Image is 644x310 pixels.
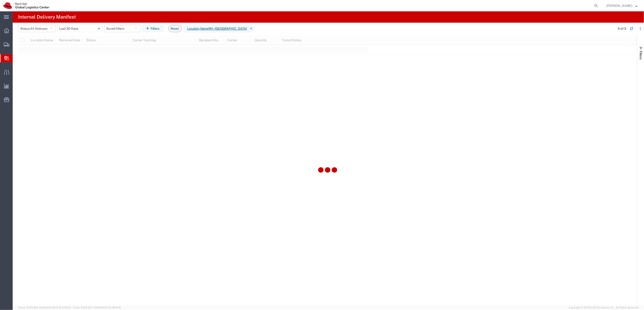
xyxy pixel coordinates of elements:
button: Status:All Statuses [18,25,56,32]
button: [PERSON_NAME] [606,3,638,8]
span: Server: 2025.18.0-daa1fe12ee7 [18,306,71,309]
span: All Statuses [30,27,48,30]
span: Location Name RH - Singapore [183,25,249,32]
button: Filters [142,25,163,32]
span: [DATE] 08:10:16 [103,306,121,309]
i: Location Name [187,26,209,31]
h4: Internal Delivery Manifest [18,11,76,23]
span: Copyright © [DATE]-[DATE] Agistix Inc., All Rights Reserved [569,306,639,310]
button: Reset [168,25,182,32]
span: Client: 2025.18.0-7346316 [73,306,121,309]
button: Saved filters [104,25,140,32]
span: [DATE] 10:04:51 [53,306,71,309]
div: 5 of 5 [618,26,626,31]
img: logo [3,2,49,9]
span: Sally Chua [606,3,632,8]
span: Filters [639,51,643,60]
